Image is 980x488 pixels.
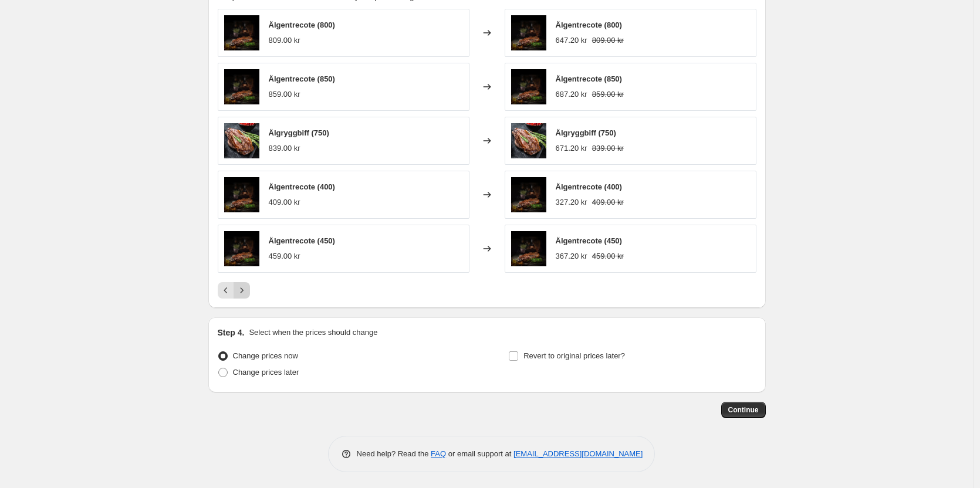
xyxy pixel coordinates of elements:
button: Previous [218,282,234,299]
img: algkott-entrecote-1_80x.jpg [224,69,259,104]
strike: 459.00 kr [592,250,624,262]
img: Algryggbiffytterfile_80x.jpg [224,123,259,158]
div: 327.20 kr [556,196,587,208]
div: 859.00 kr [269,89,300,100]
strike: 859.00 kr [592,89,624,100]
span: Continue [728,405,759,415]
img: algkott-entrecote-1_80x.jpg [511,177,546,212]
span: Need help? Read the [357,449,431,458]
strike: 839.00 kr [592,143,624,154]
span: Älgentrecote (450) [269,236,335,245]
span: Älgentrecote (850) [269,74,335,83]
span: Change prices now [233,351,298,360]
p: Select when the prices should change [249,327,377,338]
strike: 809.00 kr [592,35,624,46]
img: algkott-entrecote-1_80x.jpg [224,231,259,266]
span: Change prices later [233,368,299,377]
div: 367.20 kr [556,250,587,262]
div: 647.20 kr [556,35,587,46]
span: Älgentrecote (850) [556,74,622,83]
span: Revert to original prices later? [523,351,625,360]
a: [EMAIL_ADDRESS][DOMAIN_NAME] [513,449,643,458]
button: Next [234,282,250,299]
div: 839.00 kr [269,143,300,154]
div: 809.00 kr [269,35,300,46]
strike: 409.00 kr [592,196,624,208]
img: algkott-entrecote-1_80x.jpg [511,69,546,104]
nav: Pagination [218,282,250,299]
a: FAQ [431,449,446,458]
button: Continue [721,402,766,418]
img: algkott-entrecote-1_80x.jpg [511,231,546,266]
span: Älgentrecote (800) [556,21,622,29]
span: Älgentrecote (800) [269,21,335,29]
img: algkott-entrecote-1_80x.jpg [511,15,546,50]
div: 671.20 kr [556,143,587,154]
span: or email support at [446,449,513,458]
img: algkott-entrecote-1_80x.jpg [224,177,259,212]
div: 409.00 kr [269,196,300,208]
div: 459.00 kr [269,250,300,262]
span: Älgryggbiff (750) [269,128,329,137]
h2: Step 4. [218,327,245,338]
img: algkott-entrecote-1_80x.jpg [224,15,259,50]
span: Älgentrecote (450) [556,236,622,245]
span: Älgentrecote (400) [556,182,622,191]
img: Algryggbiffytterfile_80x.jpg [511,123,546,158]
span: Älgryggbiff (750) [556,128,616,137]
div: 687.20 kr [556,89,587,100]
span: Älgentrecote (400) [269,182,335,191]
